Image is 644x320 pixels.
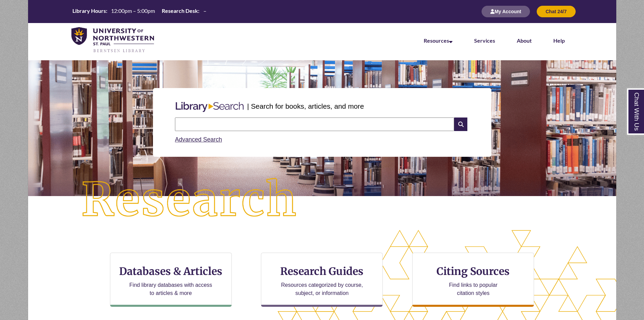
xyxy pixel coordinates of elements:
h3: Databases & Articles [116,265,226,278]
a: My Account [482,8,530,14]
button: Chat 24/7 [537,6,575,17]
span: 12:00pm – 5:00pm [111,7,155,14]
table: Hours Today [70,7,209,16]
a: Databases & Articles Find library databases with access to articles & more [110,253,232,307]
p: Resources categorized by course, subject, or information [278,281,366,297]
a: Help [553,37,565,44]
a: Research Guides Resources categorized by course, subject, or information [261,253,383,307]
h3: Research Guides [267,265,377,278]
th: Research Desk: [159,7,200,15]
img: Libary Search [172,99,247,115]
button: My Account [482,6,530,17]
p: | Search for books, articles, and more [247,101,364,111]
th: Library Hours: [70,7,108,15]
a: Hours Today [70,7,209,16]
a: Chat 24/7 [537,8,575,14]
a: Resources [424,37,452,44]
span: – [203,7,206,14]
h3: Citing Sources [432,265,515,278]
a: Citing Sources Find links to popular citation styles [412,253,534,307]
a: Advanced Search [175,136,222,143]
a: Services [474,37,495,44]
p: Find links to popular citation styles [440,281,506,297]
a: About [517,37,532,44]
i: Search [454,118,467,131]
p: Find library databases with access to articles & more [127,281,215,297]
img: Research [57,154,322,246]
img: UNWSP Library Logo [71,27,154,54]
